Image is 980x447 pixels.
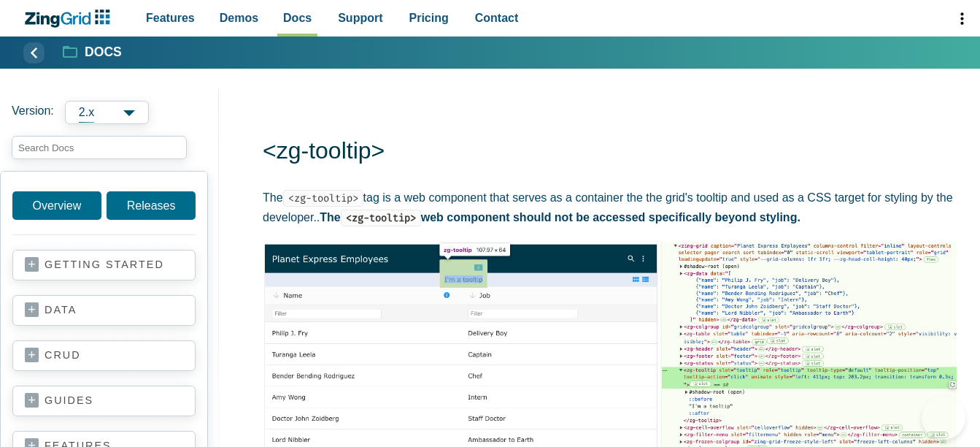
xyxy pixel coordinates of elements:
code: <zg-tooltip> [341,210,421,226]
span: Docs [283,8,312,28]
a: getting started [25,258,183,272]
a: Overview [12,191,101,220]
iframe: Help Scout Beacon - Open [922,396,965,440]
strong: The web component should not be accessed specifically beyond styling. [320,211,800,223]
h1: <zg-tooltip> [263,136,957,169]
a: crud [25,348,183,363]
strong: Docs [85,46,122,59]
p: The tag is a web component that serves as a container the the grid's tooltip and used as a CSS ta... [263,188,957,227]
span: Pricing [409,8,449,28]
span: Demos [220,8,258,28]
a: ZingChart Logo. Click to return to the homepage [23,9,117,28]
input: search input [12,136,187,159]
a: data [25,303,183,318]
a: Releases [107,191,196,220]
span: Support [338,8,382,28]
a: Docs [63,44,122,61]
span: Contact [475,8,519,28]
a: guides [25,394,183,408]
label: Versions [12,101,207,124]
code: <zg-tooltip> [283,190,363,207]
span: Features [146,8,195,28]
span: Version: [12,101,54,124]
